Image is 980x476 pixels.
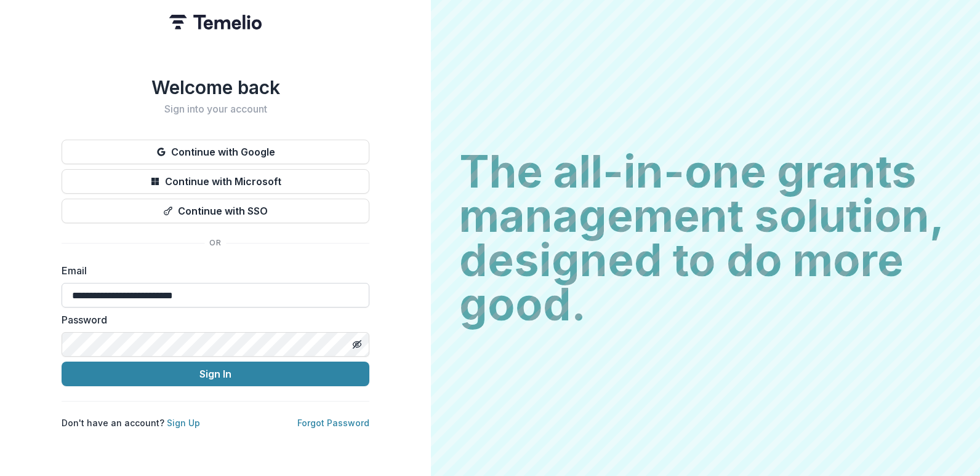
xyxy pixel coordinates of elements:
button: Continue with Microsoft [62,169,369,194]
button: Continue with Google [62,140,369,164]
button: Continue with SSO [62,199,369,223]
img: Temelio [169,15,262,30]
a: Sign Up [167,418,200,428]
p: Don't have an account? [62,416,200,429]
h2: Sign into your account [62,103,369,115]
a: Forgot Password [297,418,369,428]
label: Email [62,263,362,278]
h1: Welcome back [62,76,369,98]
button: Toggle password visibility [347,335,367,354]
label: Password [62,312,362,327]
button: Sign In [62,362,369,386]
